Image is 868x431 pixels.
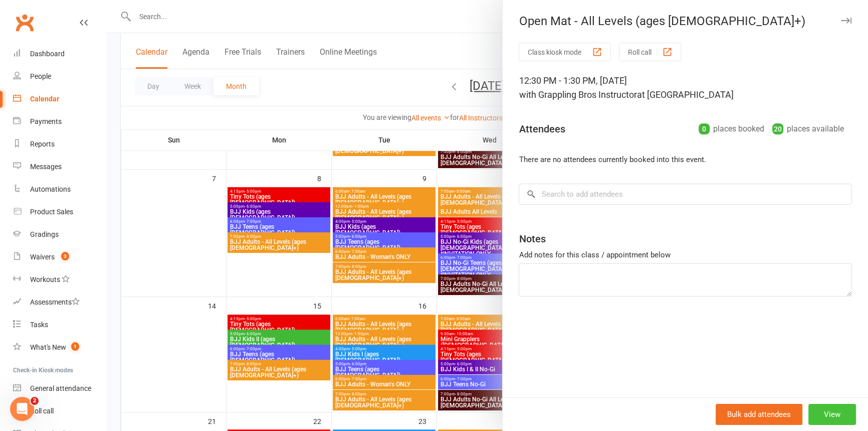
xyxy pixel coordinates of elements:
div: General attendance [30,384,91,392]
div: 12:30 PM - 1:30 PM, [DATE] [519,74,852,102]
div: Gradings [30,230,59,238]
div: Open Mat - All Levels (ages [DEMOGRAPHIC_DATA]+) [503,14,868,28]
div: Roll call [30,407,54,415]
input: Search to add attendees [519,184,852,205]
a: Waivers 3 [13,246,106,268]
button: Roll call [619,43,681,61]
a: Gradings [13,223,106,246]
div: Automations [30,185,71,193]
div: Add notes for this class / appointment below [519,249,852,261]
a: Roll call [13,400,106,422]
a: Messages [13,156,106,178]
div: Payments [30,117,62,125]
div: 20 [772,123,783,134]
div: places available [772,122,844,136]
div: Calendar [30,95,59,103]
div: Tasks [30,321,48,329]
button: View [808,404,856,425]
div: 0 [699,123,710,134]
span: with Grappling Bros Instructor [519,89,636,100]
div: Product Sales [30,208,73,216]
a: What's New1 [13,336,106,359]
span: 2 [31,397,39,405]
div: Dashboard [30,50,65,58]
div: Notes [519,232,545,246]
span: at [GEOGRAPHIC_DATA] [636,89,733,100]
a: General attendance kiosk mode [13,377,106,400]
div: Reports [30,140,55,148]
div: Assessments [30,298,80,306]
div: Waivers [30,253,55,261]
a: Workouts [13,268,106,291]
div: What's New [30,343,66,351]
a: Calendar [13,88,106,110]
span: 1 [71,342,79,351]
a: Clubworx [12,10,37,35]
button: Bulk add attendees [716,404,802,425]
div: Workouts [30,275,60,283]
button: Class kiosk mode [519,43,611,61]
a: Product Sales [13,201,106,223]
a: Automations [13,178,106,201]
a: Assessments [13,291,106,314]
a: Dashboard [13,43,106,65]
div: places booked [699,122,764,136]
div: People [30,72,51,80]
div: Attendees [519,122,565,136]
a: Payments [13,110,106,133]
iframe: Intercom live chat [10,397,34,421]
div: Messages [30,163,62,171]
a: Reports [13,133,106,156]
a: Tasks [13,314,106,336]
li: There are no attendees currently booked into this event. [519,154,852,166]
span: 3 [61,252,69,260]
a: People [13,65,106,88]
